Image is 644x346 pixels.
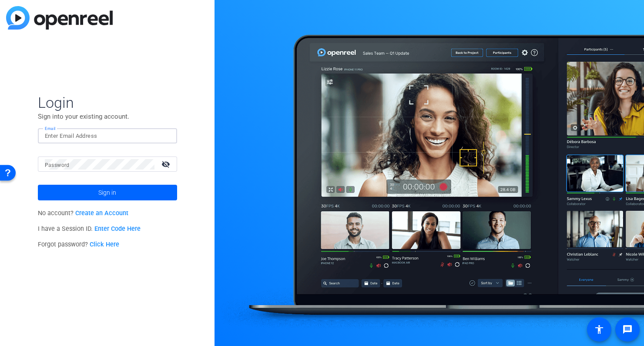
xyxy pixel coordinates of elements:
[594,324,604,335] mat-icon: accessibility
[98,182,116,203] span: Sign in
[38,185,177,200] button: Sign in
[38,225,141,233] span: I have a Session ID.
[75,210,128,217] a: Create an Account
[94,225,141,233] a: Enter Code Here
[45,131,170,141] input: Enter Email Address
[622,324,633,335] mat-icon: message
[38,210,129,217] span: No account?
[38,93,177,112] span: Login
[38,112,177,121] p: Sign into your existing account.
[90,241,119,248] a: Click Here
[156,158,177,170] mat-icon: visibility_off
[38,241,120,248] span: Forgot password?
[45,162,70,168] mat-label: Password
[6,6,113,30] img: blue-gradient.svg
[45,126,56,131] mat-label: Email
